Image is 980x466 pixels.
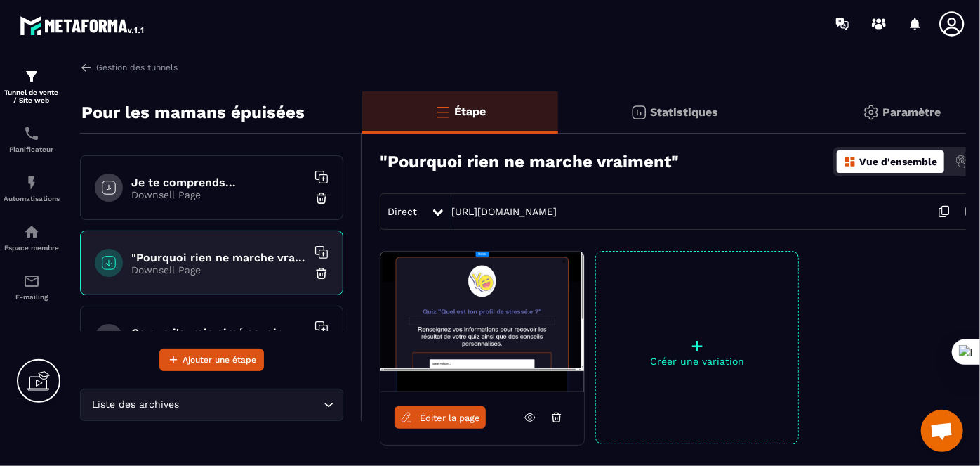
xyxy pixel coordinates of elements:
[183,397,320,413] input: Search for option
[630,104,647,121] img: stats.20deebd0.svg
[23,273,40,290] img: email
[380,252,584,392] img: image
[4,293,60,301] p: E-mailing
[23,224,40,240] img: automations
[4,195,60,202] p: Automatisations
[4,244,60,252] p: Espace membre
[131,251,307,264] h6: "Pourquoi rien ne marche vraiment"
[314,191,329,205] img: trash
[388,206,417,217] span: Direct
[844,155,856,168] img: dashboard-orange.40269519.svg
[921,410,963,452] a: Ouvrir le chat
[131,176,307,189] h6: Je te comprends...
[4,58,60,115] a: formationformationTunnel de vente / Site web
[81,98,305,127] p: Pour les mamans épuisées
[183,353,256,367] span: Ajouter une étape
[4,145,60,153] p: Planificateur
[89,397,183,413] span: Liste des archives
[955,155,967,168] img: actions.d6e523a2.png
[395,406,486,429] a: Éditer la page
[859,156,937,167] p: Vue d'ensemble
[131,264,307,276] p: Downsell Page
[451,206,557,217] a: [URL][DOMAIN_NAME]
[23,174,40,191] img: automations
[596,336,798,356] p: +
[80,389,343,421] div: Search for option
[863,104,880,121] img: setting-gr.5f69749f.svg
[4,262,60,311] a: emailemailE-mailing
[159,349,264,371] button: Ajouter une étape
[651,105,719,119] p: Statistiques
[4,164,60,213] a: automationsautomationsAutomatisations
[80,61,93,74] img: arrow
[23,68,40,85] img: formation
[20,13,146,38] img: logo
[80,61,178,74] a: Gestion des tunnels
[4,213,60,262] a: automationsautomationsEspace membre
[596,356,798,367] p: Créer une variation
[4,115,60,164] a: schedulerschedulerPlanificateur
[455,105,486,118] p: Étape
[435,103,451,120] img: bars-o.4a397970.svg
[380,152,679,171] h3: "Pourquoi rien ne marche vraiment"
[23,125,40,142] img: scheduler
[314,266,329,280] img: trash
[131,326,307,339] h6: Ce que j'aurais aimé savoir
[4,89,60,104] p: Tunnel de vente / Site web
[131,189,307,200] p: Downsell Page
[420,413,480,423] span: Éditer la page
[883,105,941,119] p: Paramètre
